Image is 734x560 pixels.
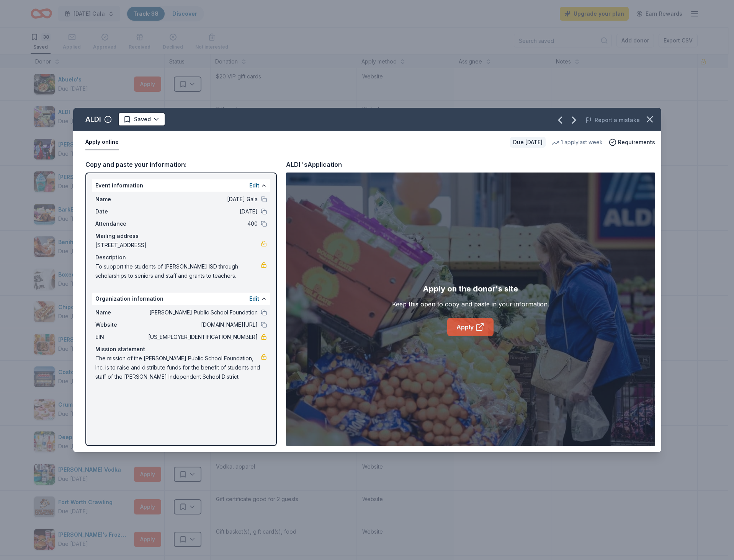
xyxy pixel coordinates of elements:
[392,300,549,309] div: Keep this open to copy and paste in your information.
[95,308,147,317] span: Name
[147,332,258,342] span: [US_EMPLOYER_IDENTIFICATION_NUMBER]
[85,160,277,169] div: Copy and paste your information:
[423,283,518,295] div: Apply on the donor's site
[85,113,101,125] div: ALDI
[147,195,258,204] span: [DATE] Gala
[95,219,147,228] span: Attendance
[286,160,342,169] div: ALDI 's Application
[147,320,258,329] span: [DOMAIN_NAME][URL]
[147,207,258,216] span: [DATE]
[95,207,147,216] span: Date
[95,241,261,250] span: [STREET_ADDRESS]
[95,231,267,241] div: Mailing address
[147,219,258,228] span: 400
[609,138,655,147] button: Requirements
[95,345,267,354] div: Mission statement
[585,116,640,125] button: Report a mistake
[95,262,261,280] span: To support the students of [PERSON_NAME] ISD through scholarships to seniors and staff and grants...
[85,134,119,150] button: Apply online
[618,138,655,147] span: Requirements
[95,354,261,381] span: The mission of the [PERSON_NAME] Public School Foundation, Inc. is to raise and distribute funds ...
[118,112,165,126] button: Saved
[510,137,546,148] div: Due [DATE]
[552,138,603,147] div: 1 apply last week
[95,320,147,329] span: Website
[147,308,258,317] span: [PERSON_NAME] Public School Foundation
[92,179,270,192] div: Event information
[249,294,259,303] button: Edit
[134,115,151,124] span: Saved
[95,332,147,342] span: EIN
[447,318,494,336] a: Apply
[249,181,259,190] button: Edit
[95,253,267,262] div: Description
[92,293,270,305] div: Organization information
[95,195,147,204] span: Name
